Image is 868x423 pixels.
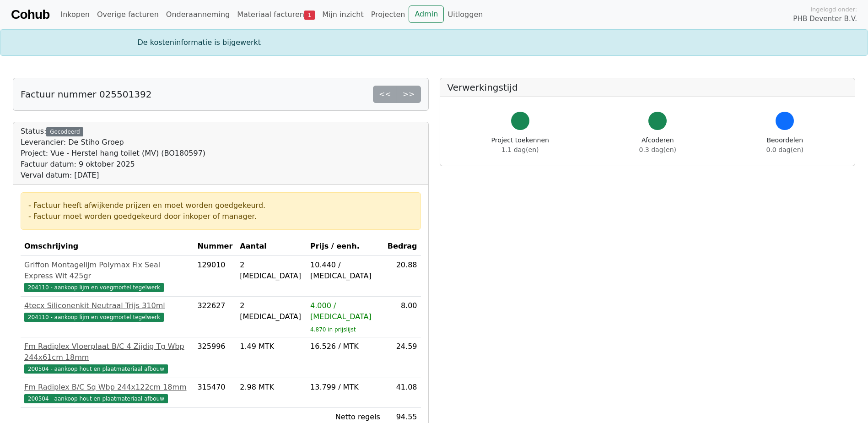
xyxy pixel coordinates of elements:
[639,146,676,153] span: 0.3 dag(en)
[240,260,303,282] div: 2 [MEDICAL_DATA]
[304,11,315,20] span: 1
[21,148,205,159] div: Project: Vue - Herstel hang toilet (MV) (BO180597)
[310,382,380,393] div: 13.799 / MTK
[236,237,307,256] th: Aantal
[28,200,413,211] div: - Factuur heeft afwijkende prijzen en moet worden goedgekeurd.
[21,89,151,100] h5: Factuur nummer 025501392
[310,341,380,352] div: 16.526 / MTK
[384,337,421,378] td: 24.59
[24,341,190,374] a: Fm Radiplex Vloerplaat B/C 4 Zijdig Tg Wbp 244x61cm 18mm200504 - aankoop hout en plaatmateriaal a...
[447,82,848,93] h5: Verwerkingstijd
[28,211,413,222] div: - Factuur moet worden goedgekeurd door inkoper of manager.
[810,5,857,14] span: Ingelogd onder:
[21,170,205,181] div: Verval datum: [DATE]
[194,378,236,408] td: 315470
[132,37,736,48] div: De kosteninformatie is bijgewerkt
[444,5,486,24] a: Uitloggen
[240,341,303,352] div: 1.49 MTK
[21,159,205,170] div: Factuur datum: 9 oktober 2025
[24,300,190,311] div: 4tecx Siliconenkit Neutraal Trijs 310ml
[57,5,93,24] a: Inkopen
[367,5,409,24] a: Projecten
[766,136,803,155] div: Beoordelen
[491,136,549,155] div: Project toekennen
[21,137,205,148] div: Leverancier: De Stiho Groep
[233,5,318,24] a: Materiaal facturen1
[24,283,164,292] span: 204110 - aankoop lijm en voegmortel tegelwerk
[24,394,168,403] span: 200504 - aankoop hout en plaatmateriaal afbouw
[194,237,236,256] th: Nummer
[501,146,539,153] span: 1.1 dag(en)
[307,237,384,256] th: Prijs / eenh.
[93,5,162,24] a: Overige facturen
[21,237,194,256] th: Omschrijving
[194,256,236,297] td: 129010
[24,364,168,374] span: 200504 - aankoop hout en plaatmateriaal afbouw
[240,382,303,393] div: 2.98 MTK
[310,300,380,322] div: 4.000 / [MEDICAL_DATA]
[639,136,676,155] div: Afcoderen
[793,14,857,24] span: PHB Deventer B.V.
[310,260,380,282] div: 10.440 / [MEDICAL_DATA]
[194,337,236,378] td: 325996
[409,5,444,23] a: Admin
[240,300,303,322] div: 2 [MEDICAL_DATA]
[24,260,190,293] a: Griffon Montagelijm Polymax Fix Seal Express Wit 425gr204110 - aankoop lijm en voegmortel tegelwerk
[384,297,421,337] td: 8.00
[24,260,190,282] div: Griffon Montagelijm Polymax Fix Seal Express Wit 425gr
[318,5,367,24] a: Mijn inzicht
[24,300,190,322] a: 4tecx Siliconenkit Neutraal Trijs 310ml204110 - aankoop lijm en voegmortel tegelwerk
[24,382,190,393] div: Fm Radiplex B/C Sq Wbp 244x122cm 18mm
[384,237,421,256] th: Bedrag
[766,146,803,153] span: 0.0 dag(en)
[46,127,83,136] div: Gecodeerd
[194,297,236,337] td: 322627
[310,326,356,333] sub: 4.870 in prijslijst
[24,313,164,322] span: 204110 - aankoop lijm en voegmortel tegelwerk
[21,126,205,181] div: Status:
[384,378,421,408] td: 41.08
[384,256,421,297] td: 20.88
[11,4,49,26] a: Cohub
[162,5,233,24] a: Onderaanneming
[24,341,190,363] div: Fm Radiplex Vloerplaat B/C 4 Zijdig Tg Wbp 244x61cm 18mm
[24,382,190,404] a: Fm Radiplex B/C Sq Wbp 244x122cm 18mm200504 - aankoop hout en plaatmateriaal afbouw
